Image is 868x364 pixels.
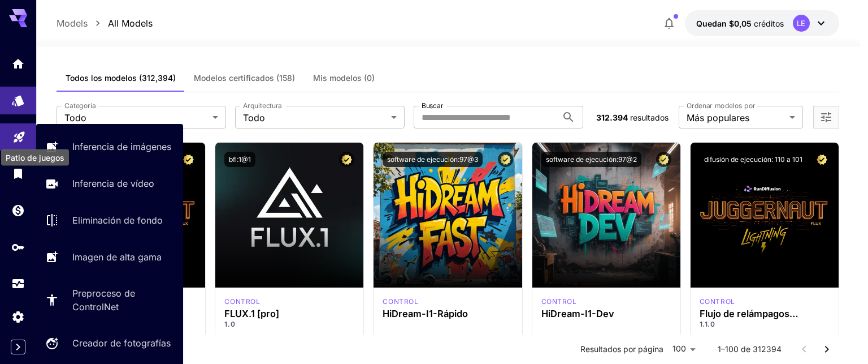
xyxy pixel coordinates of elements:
div: Hogar [11,53,25,67]
font: Arquitectura [243,101,282,110]
button: Abrir más filtros [819,110,833,125]
div: fluxpro [224,297,260,307]
font: control [224,297,260,306]
font: 312.394 [596,113,628,122]
div: Claves API [11,240,25,254]
font: Flujo de relámpagos Juggernaut de RunDiffusion [700,308,824,330]
font: créditos [754,19,784,28]
font: Imagen de alta gama [72,251,162,263]
button: $0.05 [685,10,839,36]
a: Eliminación de fondo [36,207,183,234]
button: Modelo certificado: examinado para garantizar el mejor rendimiento e incluye una licencia comercial. [498,152,513,167]
div: Desarrollador de HiDream [541,297,577,307]
font: Mis modelos (0) [313,73,375,83]
p: Models [57,16,88,30]
font: Preproceso de ControlNet [72,288,135,312]
font: control [541,297,577,306]
nav: migaja de pan [57,16,153,30]
font: Quedan $0,05 [696,19,752,28]
font: control [700,297,735,306]
div: HiDream Rápido [383,297,418,307]
font: FLUX.1 [pro] [224,308,279,319]
font: 1–100 de 312394 [718,344,782,354]
font: Inferencia de vídeo [72,178,154,189]
div: FLUJO.1 D [700,297,735,307]
font: HiDream-I1-Dev [541,308,614,319]
font: Creador de fotografías [72,337,171,349]
font: Categoría [64,101,96,110]
font: control [383,297,418,306]
font: software de ejecución:97@2 [546,155,637,164]
font: 1.1.0 [700,320,715,328]
font: Todos los modelos (312,394) [66,73,176,83]
font: bfl:1@1 [229,155,251,164]
font: difusión de ejecución: 110 a 101 [704,155,802,164]
a: Preproceso de ControlNet [36,280,183,320]
font: 1.0 [224,320,235,328]
a: Inferencia de imágenes [36,133,183,161]
a: Inferencia de vídeo [36,170,183,198]
div: Modelos [11,90,25,104]
button: Modelo certificado: examinado para garantizar el mejor rendimiento e incluye una licencia comercial. [814,152,830,167]
font: Ordenar modelos por [687,101,756,110]
div: HiDream-I1-Rápido [383,309,513,319]
p: All Models [108,16,153,30]
font: software de ejecución:97@3 [387,155,478,164]
div: Ajustes [11,310,25,324]
div: Flujo de relámpagos Juggernaut de RunDiffusion [700,309,830,319]
a: Imagen de alta gama [36,243,183,271]
font: HiDream-I1-Rápido [383,308,468,319]
button: Modelo certificado: examinado para garantizar el mejor rendimiento e incluye una licencia comercial. [656,152,671,167]
a: Creador de fotografías [36,329,183,357]
font: Inferencia de imágenes [72,141,171,152]
button: Expandir la barra lateral [11,340,25,354]
font: Todo [243,112,265,123]
div: Biblioteca [11,166,25,181]
button: Ir a la página siguiente [815,338,838,361]
font: 100 [672,344,686,353]
div: Uso [11,277,25,291]
button: Modelo certificado: examinado para garantizar el mejor rendimiento e incluye una licencia comercial. [181,152,196,167]
div: Patio de juegos [12,127,26,141]
div: Billetera [11,203,25,217]
font: Eliminación de fondo [72,215,163,226]
font: Patio de juegos [6,153,64,162]
div: HiDream-I1-Dev [541,309,671,319]
font: Modelos certificados (158) [194,73,295,83]
div: FLUX.1 [pro] [224,309,354,319]
button: Modelo certificado: examinado para garantizar el mejor rendimiento e incluye una licencia comercial. [339,152,354,167]
font: Resultados por página [580,344,663,354]
font: Más populares [687,112,749,123]
div: $0.05 [696,18,784,29]
font: resultados [630,113,669,122]
font: Todo [64,112,86,123]
font: Buscar [422,101,443,110]
font: LE [797,19,805,28]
